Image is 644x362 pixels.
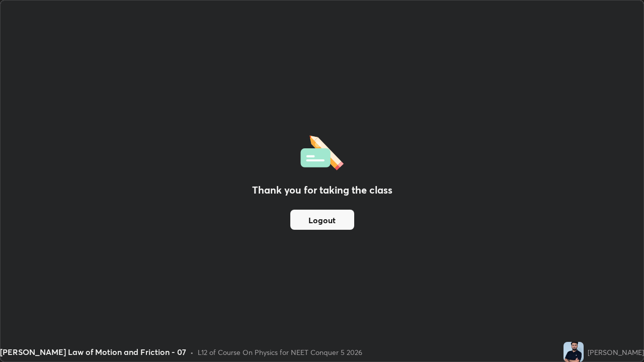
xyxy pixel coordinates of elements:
img: offlineFeedback.1438e8b3.svg [300,132,344,170]
div: [PERSON_NAME] [588,347,644,357]
h2: Thank you for taking the class [252,183,392,198]
button: Logout [290,210,354,230]
img: ef2b50091f9441e5b7725b7ba0742755.jpg [563,342,584,362]
div: L12 of Course On Physics for NEET Conquer 5 2026 [198,347,362,357]
div: • [190,347,194,357]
